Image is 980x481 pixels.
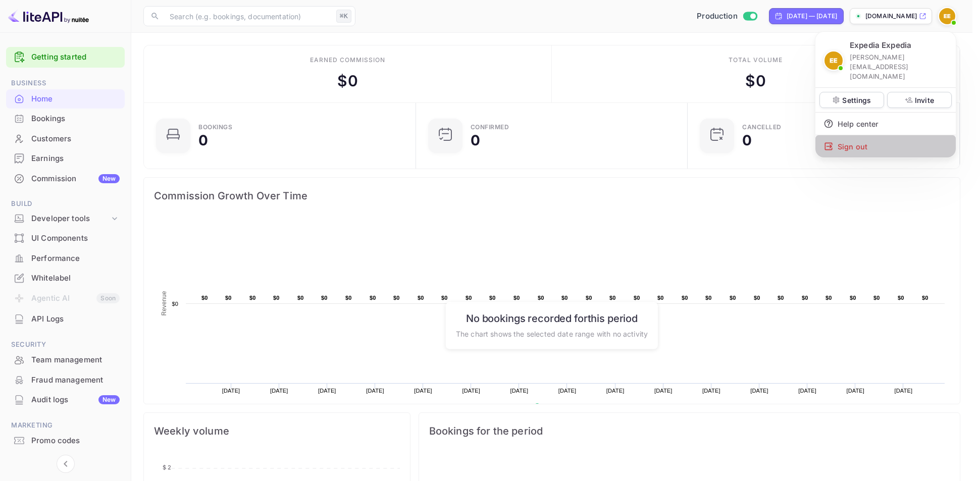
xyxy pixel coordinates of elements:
div: Sign out [815,135,956,157]
p: [PERSON_NAME][EMAIL_ADDRESS][DOMAIN_NAME] [850,52,948,82]
p: Settings [842,95,871,105]
div: Help center [815,113,956,135]
img: Expedia Expedia [824,51,843,70]
p: Expedia Expedia [850,40,911,51]
p: Invite [915,95,934,105]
